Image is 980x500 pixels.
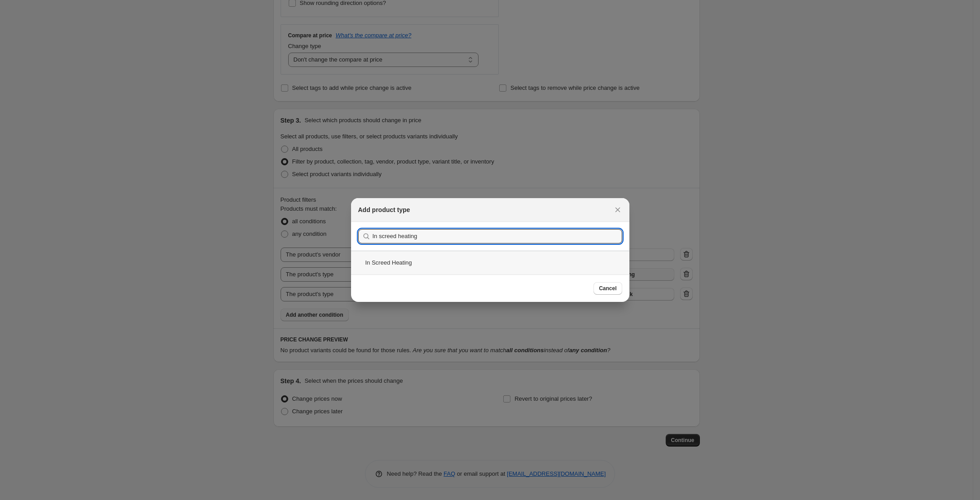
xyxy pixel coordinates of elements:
h2: Add product type [358,205,410,214]
span: Cancel [599,285,616,292]
div: In Screed Heating [351,251,629,274]
button: Cancel [593,282,622,295]
input: Search product types [373,229,622,243]
button: Close [611,204,624,216]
